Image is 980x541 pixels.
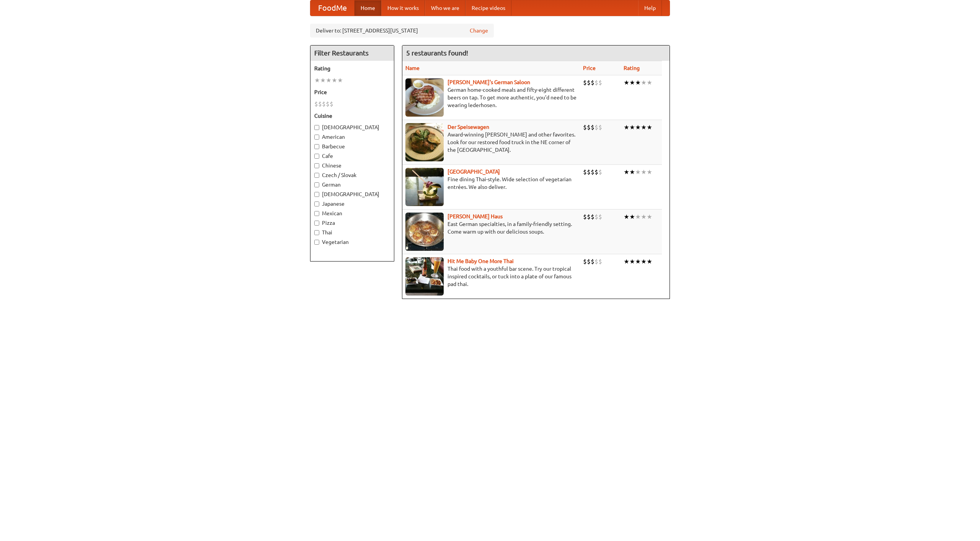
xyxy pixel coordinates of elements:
li: ★ [624,78,629,87]
li: ★ [647,257,652,266]
label: Thai [314,229,390,236]
li: $ [595,123,598,132]
li: ★ [629,168,635,176]
input: [DEMOGRAPHIC_DATA] [314,192,319,197]
a: Rating [624,65,640,71]
p: Thai food with a youthful bar scene. Try our tropical inspired cocktails, or tuck into a plate of... [405,265,577,288]
input: [DEMOGRAPHIC_DATA] [314,125,319,130]
input: American [314,135,319,140]
li: ★ [635,78,641,87]
p: Award-winning [PERSON_NAME] and other favorites. Look for our restored food truck in the NE corne... [405,131,577,154]
li: $ [587,213,591,221]
input: Czech / Slovak [314,173,319,178]
li: ★ [641,257,647,266]
li: $ [322,100,326,108]
li: $ [598,78,602,87]
li: $ [598,213,602,221]
li: $ [318,100,322,108]
h5: Rating [314,65,390,72]
label: Chinese [314,162,390,169]
li: $ [587,123,591,132]
a: Who we are [425,0,465,16]
a: Change [470,27,488,34]
li: $ [598,257,602,266]
a: Hit Me Baby One More Thai [448,258,514,264]
li: $ [583,257,587,266]
li: $ [591,257,595,266]
li: ★ [624,168,629,176]
label: Cafe [314,152,390,160]
a: [PERSON_NAME]'s German Saloon [448,79,530,85]
li: ★ [629,123,635,132]
input: Mexican [314,211,319,216]
label: Japanese [314,200,390,208]
li: $ [595,78,598,87]
p: East German specialties, in a family-friendly setting. Come warm up with our delicious soups. [405,220,577,236]
input: Thai [314,230,319,235]
label: Czech / Slovak [314,171,390,179]
img: speisewagen.jpg [405,123,444,161]
img: babythai.jpg [405,257,444,296]
li: $ [595,213,598,221]
img: satay.jpg [405,168,444,206]
li: ★ [647,123,652,132]
img: esthers.jpg [405,78,444,117]
li: ★ [314,76,320,84]
label: Mexican [314,210,390,217]
li: ★ [647,78,652,87]
li: $ [595,168,598,176]
li: ★ [635,168,641,176]
li: ★ [629,213,635,221]
input: Barbecue [314,144,319,149]
a: [GEOGRAPHIC_DATA] [448,169,500,175]
li: $ [330,100,333,108]
li: $ [598,168,602,176]
li: $ [326,100,330,108]
li: ★ [641,168,647,176]
a: Name [405,65,420,71]
li: ★ [647,168,652,176]
input: Vegetarian [314,240,319,245]
p: Fine dining Thai-style. Wide selection of vegetarian entrées. We also deliver. [405,175,577,191]
li: ★ [629,257,635,266]
label: German [314,181,390,188]
li: ★ [647,213,652,221]
h5: Cuisine [314,112,390,120]
a: [PERSON_NAME] Haus [448,213,503,219]
a: FoodMe [310,0,354,16]
input: Cafe [314,154,319,159]
h4: Filter Restaurants [310,45,394,61]
li: ★ [635,123,641,132]
input: Japanese [314,201,319,206]
a: Home [354,0,381,16]
li: ★ [320,76,326,84]
li: $ [583,213,587,221]
label: Barbecue [314,143,390,150]
input: German [314,182,319,187]
label: Vegetarian [314,238,390,246]
li: $ [583,78,587,87]
li: $ [591,168,595,176]
h5: Price [314,88,390,96]
li: $ [591,123,595,132]
img: kohlhaus.jpg [405,213,444,251]
label: American [314,133,390,141]
li: ★ [337,76,343,84]
label: [DEMOGRAPHIC_DATA] [314,190,390,198]
a: How it works [381,0,425,16]
li: $ [595,257,598,266]
li: ★ [624,257,629,266]
a: Der Speisewagen [448,124,489,130]
li: $ [314,100,318,108]
li: ★ [326,76,332,84]
li: ★ [635,213,641,221]
input: Pizza [314,221,319,226]
ng-pluralize: 5 restaurants found! [406,49,468,57]
li: $ [583,168,587,176]
label: Pizza [314,219,390,227]
li: ★ [635,257,641,266]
